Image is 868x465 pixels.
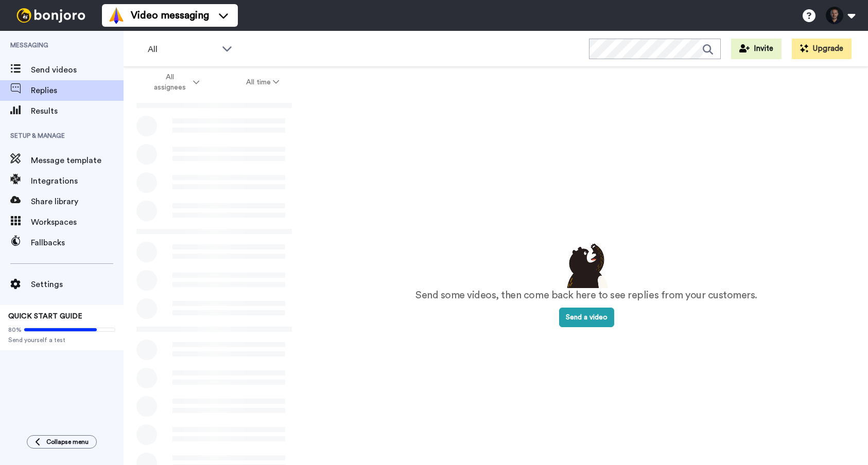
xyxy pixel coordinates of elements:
span: Collapse menu [46,438,89,446]
span: All assignees [149,72,191,93]
span: Replies [31,84,124,97]
a: Send a video [559,314,614,321]
img: bj-logo-header-white.svg [12,8,90,23]
span: QUICK START GUIDE [8,313,82,320]
img: vm-color.svg [108,7,125,24]
span: Results [31,105,124,117]
button: Send a video [559,308,614,327]
img: results-emptystates.png [561,241,612,288]
span: 80% [8,326,22,334]
span: Share library [31,195,124,208]
span: Send videos [31,64,124,76]
button: All time [223,73,303,92]
span: Workspaces [31,216,124,228]
span: Fallbacks [31,237,124,249]
span: Message template [31,154,124,167]
button: Upgrade [792,39,852,59]
span: Send yourself a test [8,336,115,344]
span: Integrations [31,175,124,187]
span: Settings [31,278,124,291]
button: Collapse menu [27,435,97,449]
button: Invite [731,39,782,59]
span: All [148,43,217,56]
p: Send some videos, then come back here to see replies from your customers. [415,288,757,303]
span: Video messaging [131,8,209,23]
button: All assignees [126,68,223,97]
